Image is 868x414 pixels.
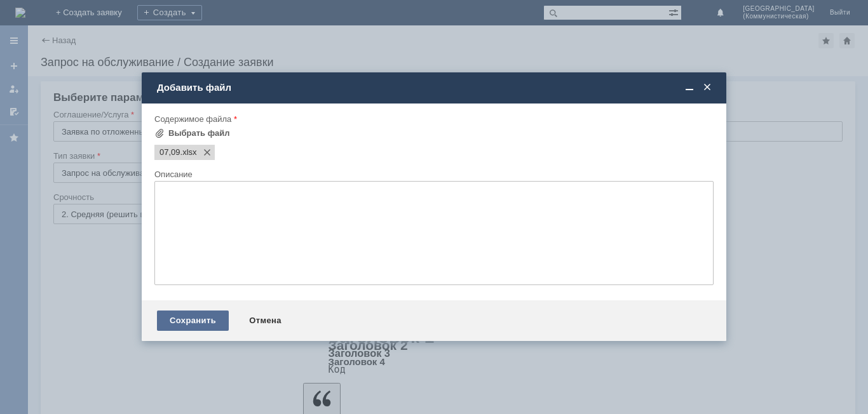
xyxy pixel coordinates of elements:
[157,82,714,93] div: Добавить файл
[154,170,711,178] div: Описание
[180,147,197,157] span: 07,09.xlsx
[154,115,711,123] div: Содержимое файла
[701,82,714,93] span: Закрыть
[5,5,186,25] div: добрый вечер. просьба удалить отложенные чеки в файле, спасибо.
[159,147,180,157] span: 07,09.xlsx
[168,128,230,138] div: Выбрать файл
[683,82,696,93] span: Свернуть (Ctrl + M)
